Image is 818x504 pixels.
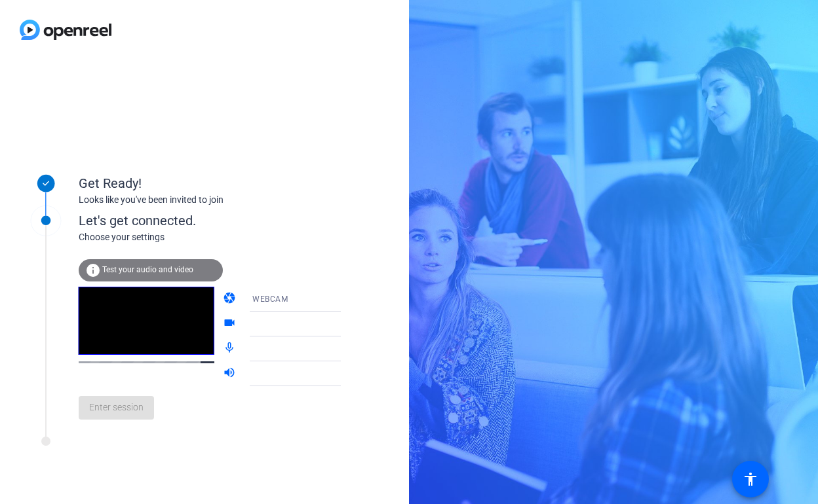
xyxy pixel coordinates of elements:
div: Looks like you've been invited to join [79,193,341,207]
mat-icon: camera [223,291,239,307]
mat-icon: videocam [223,316,239,332]
span: Test your audio and video [102,265,193,274]
div: Choose your settings [79,230,368,244]
mat-icon: info [85,262,101,278]
span: WEBCAM [252,295,288,304]
mat-icon: volume_up [223,366,239,382]
mat-icon: mic_none [223,341,239,357]
mat-icon: accessibility [743,471,758,487]
div: Get Ready! [79,173,341,193]
div: Let's get connected. [79,211,368,230]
